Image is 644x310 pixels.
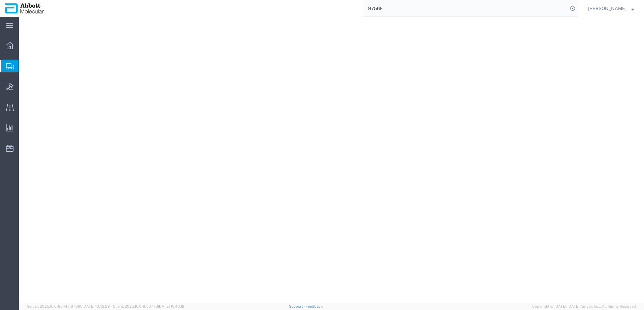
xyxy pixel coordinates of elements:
[19,17,644,303] iframe: FS Legacy Container
[113,304,184,308] span: Client: 2025.16.0-8fc0770
[27,304,110,308] span: Server: 2025.16.0-9544af67660
[5,3,44,13] img: logo
[83,304,110,308] span: [DATE] 10:42:29
[158,304,184,308] span: [DATE] 10:40:19
[588,4,635,12] button: [PERSON_NAME]
[532,304,636,309] span: Copyright © [DATE]-[DATE] Agistix Inc., All Rights Reserved
[588,5,626,12] span: Raza Khan
[363,0,568,17] input: Search for shipment number, reference number
[305,304,323,308] a: Feedback
[289,304,306,308] a: Support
